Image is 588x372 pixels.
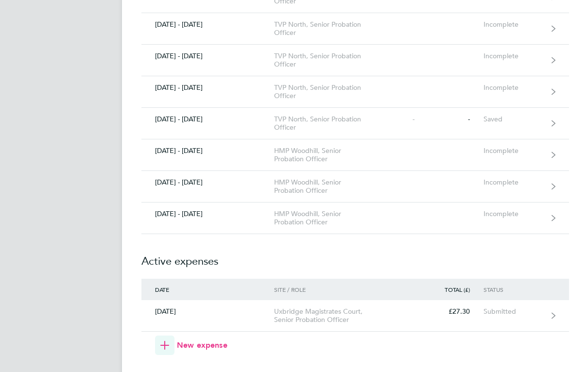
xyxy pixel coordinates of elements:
div: [DATE] - [DATE] [141,84,274,92]
div: Total (£) [428,286,484,293]
a: [DATE] - [DATE]HMP Woodhill, Senior Probation OfficerIncomplete [141,171,569,203]
div: Incomplete [484,20,543,29]
div: Incomplete [484,52,543,60]
span: New expense [177,339,227,351]
a: [DATE] - [DATE]TVP North, Senior Probation Officer--Saved [141,108,569,139]
div: TVP North, Senior Probation Officer [274,20,385,37]
a: [DATE] - [DATE]TVP North, Senior Probation OfficerIncomplete [141,76,569,108]
div: Incomplete [484,84,543,92]
button: New expense [155,336,227,355]
div: [DATE] - [DATE] [141,210,274,218]
div: Site / Role [274,286,385,293]
div: [DATE] - [DATE] [141,52,274,60]
div: Incomplete [484,210,543,218]
a: [DATE] - [DATE]TVP North, Senior Probation OfficerIncomplete [141,45,569,76]
div: HMP Woodhill, Senior Probation Officer [274,210,385,226]
div: Saved [484,115,543,123]
div: [DATE] - [DATE] [141,147,274,155]
a: [DATE] - [DATE]HMP Woodhill, Senior Probation OfficerIncomplete [141,203,569,234]
div: HMP Woodhill, Senior Probation Officer [274,178,385,195]
div: HMP Woodhill, Senior Probation Officer [274,147,385,163]
div: TVP North, Senior Probation Officer [274,84,385,100]
div: Incomplete [484,147,543,155]
div: [DATE] [141,307,274,316]
div: Date [141,286,274,293]
div: Status [484,286,543,293]
div: TVP North, Senior Probation Officer [274,52,385,68]
div: [DATE] - [DATE] [141,115,274,123]
div: Submitted [484,307,543,316]
a: [DATE] - [DATE]TVP North, Senior Probation OfficerIncomplete [141,13,569,45]
div: - [385,115,428,123]
div: Incomplete [484,178,543,186]
div: Uxbridge Magistrates Court, Senior Probation Officer [274,307,385,324]
a: [DATE]Uxbridge Magistrates Court, Senior Probation Officer£27.30Submitted [141,300,569,332]
div: [DATE] - [DATE] [141,178,274,186]
div: £27.30 [428,307,484,316]
a: [DATE] - [DATE]HMP Woodhill, Senior Probation OfficerIncomplete [141,139,569,171]
h2: Active expenses [141,234,569,279]
div: [DATE] - [DATE] [141,20,274,29]
div: TVP North, Senior Probation Officer [274,115,385,132]
div: - [428,115,484,123]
